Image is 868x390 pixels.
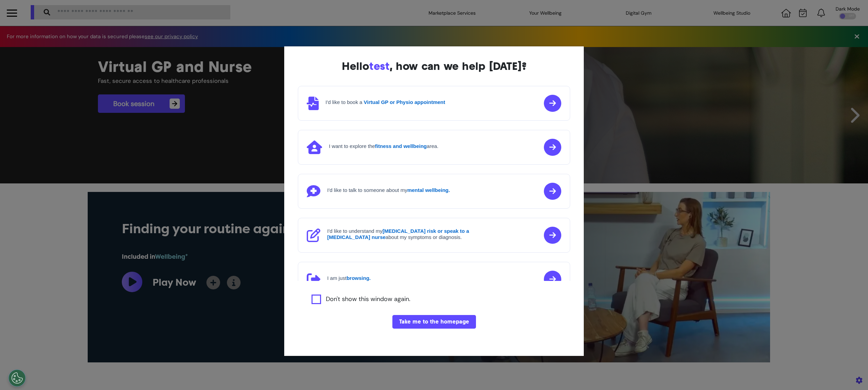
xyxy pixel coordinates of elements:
strong: browsing. [347,275,371,281]
strong: [MEDICAL_DATA] risk or speak to a [MEDICAL_DATA] nurse [327,228,469,240]
h4: I am just [327,275,371,281]
button: Open Preferences [9,370,26,387]
h4: I'd like to talk to someone about my [327,187,450,193]
label: Don't show this window again. [326,295,410,304]
strong: mental wellbeing. [407,187,450,193]
strong: fitness and wellbeing [375,143,427,149]
input: Agree to privacy policy [312,295,321,304]
button: Take me to the homepage [392,315,476,329]
span: test [369,60,390,73]
div: Hello , how can we help [DATE]? [298,60,570,72]
h4: I want to explore the area. [329,143,438,149]
h4: I'd like to understand my about my symptoms or diagnosis. [327,228,491,240]
h4: I'd like to book a [325,99,445,105]
strong: Virtual GP or Physio appointment [364,99,445,105]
